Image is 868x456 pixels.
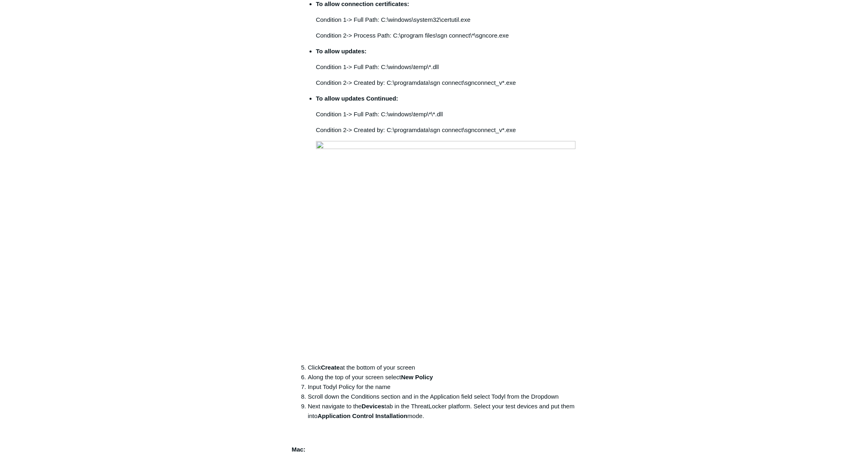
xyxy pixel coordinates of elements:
li: Input Todyl Policy for the name [308,382,577,392]
img: 43419099965843 [316,141,575,357]
strong: To allow updates Continued: [316,95,398,102]
li: Click at the bottom of your screen [308,363,577,372]
strong: To allow updates: [316,48,367,55]
strong: Mac: [292,446,305,453]
li: Along the top of your screen select [308,372,577,382]
strong: Create [321,364,340,371]
p: Condition 1-> Full Path: C:\windows\temp\*\*.dll [316,109,577,119]
p: Condition 2-> Created by: C:\programdata\sgn connect\sgnconnect_v*.exe [316,125,577,135]
strong: New Policy [401,374,433,380]
strong: Application Control Installation [318,412,408,419]
li: Scroll down the Conditions section and in the Application field select Todyl from the Dropdown [308,392,577,401]
li: Next navigate to the tab in the ThreatLocker platform. Select your test devices and put them into... [308,401,577,421]
strong: Devices [362,403,385,410]
strong: To allow connection certificates: [316,0,409,7]
p: Condition 1-> Full Path: C:\windows\system32\certutil.exe [316,15,577,25]
p: Condition 1-> Full Path: C:\windows\temp\*.dll [316,62,577,72]
p: Condition 2-> Process Path: C:\program files\sgn connect\*\sgncore.exe [316,31,577,40]
p: Condition 2-> Created by: C:\programdata\sgn connect\sgnconnect_v*.exe [316,78,577,88]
